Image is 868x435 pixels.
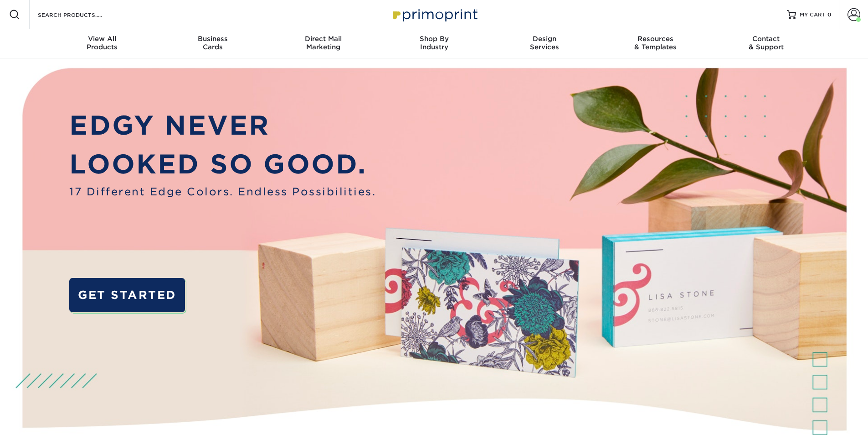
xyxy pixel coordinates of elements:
div: Products [47,35,158,51]
a: BusinessCards [157,29,268,58]
span: Design [489,35,600,43]
div: Industry [379,35,489,51]
img: Primoprint [389,5,480,24]
div: & Templates [600,35,711,51]
span: Contact [711,35,822,43]
span: 0 [827,11,832,18]
a: GET STARTED [69,278,185,312]
a: Direct MailMarketing [268,29,379,58]
a: Resources& Templates [600,29,711,58]
span: Shop By [379,35,489,43]
p: LOOKED SO GOOD. [69,145,376,184]
div: Cards [157,35,268,51]
a: Contact& Support [711,29,822,58]
a: View AllProducts [47,29,158,58]
span: View All [47,35,158,43]
span: Resources [600,35,711,43]
input: SEARCH PRODUCTS..... [37,9,126,20]
div: Marketing [268,35,379,51]
span: Direct Mail [268,35,379,43]
div: & Support [711,35,822,51]
p: EDGY NEVER [69,106,376,145]
span: Business [157,35,268,43]
span: 17 Different Edge Colors. Endless Possibilities. [69,184,376,199]
span: MY CART [800,11,826,19]
a: Shop ByIndustry [379,29,489,58]
a: DesignServices [489,29,600,58]
div: Services [489,35,600,51]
